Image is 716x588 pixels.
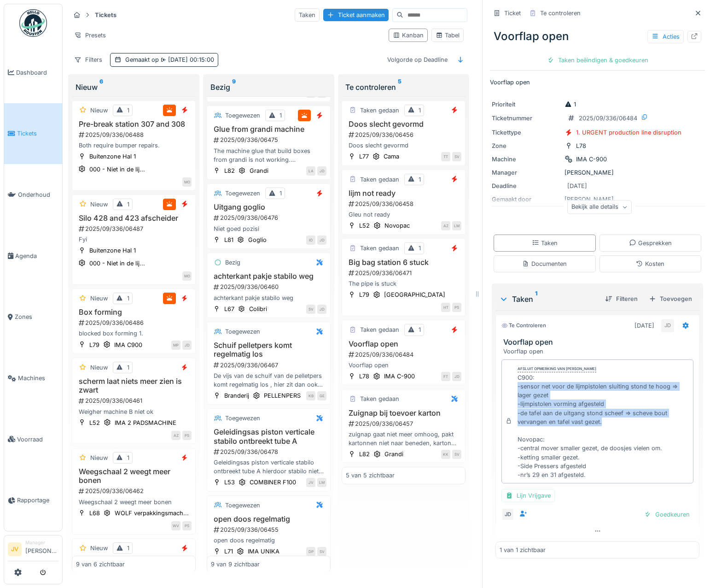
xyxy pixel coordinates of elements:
h3: Box forming [76,308,192,317]
sup: 1 [535,294,537,305]
a: Zones [4,287,62,348]
div: Prioriteit [492,100,561,109]
h3: Zuignap bij toevoer karton [346,409,461,417]
div: L79 [359,290,369,299]
div: [GEOGRAPHIC_DATA] [384,290,445,299]
sup: 6 [99,82,103,93]
div: IO [306,235,315,245]
a: Agenda [4,225,62,287]
div: 1 van 1 zichtbaar [500,546,546,554]
div: 000 - Niet in de lij... [89,165,145,174]
div: Taken beëindigen & goedkeuren [543,54,652,66]
div: Documenten [522,259,567,268]
div: Acties [647,30,684,43]
div: Fyi [76,235,192,244]
div: 1 [127,363,129,372]
div: 1 [127,106,129,115]
div: AZ [171,431,180,440]
div: L82 [224,166,235,175]
div: MO [182,177,192,187]
h3: Big bag station 6 stuck [346,258,461,267]
div: 2025/09/336/06488 [78,130,192,139]
sup: 5 [398,82,402,93]
div: PS [452,303,461,312]
div: Toegewezen [225,501,260,510]
div: Kosten [636,259,664,268]
div: C900: -sensor net voor de lijmpistolen sluiting stond te hoog => lager gezet -lijmpistolen vormin... [518,373,689,479]
div: 2025/09/336/06455 [213,525,326,534]
div: L52 [89,418,100,427]
div: The pipe is stuck [346,279,461,288]
div: Gleu not ready [346,210,461,219]
div: 1 [127,294,129,303]
div: SV [317,547,326,556]
div: 2025/09/336/06458 [348,200,461,208]
div: [PERSON_NAME] [492,168,703,177]
h3: Schuif pelletpers komt regelmatig los [211,341,326,359]
div: Taken gedaan [360,325,399,334]
div: 9 van 6 zichtbaar [76,559,125,568]
div: MP [171,341,180,350]
div: Colibri [249,305,267,313]
div: Ticketnummer [492,114,561,123]
div: Toegewezen [225,414,260,423]
span: Agenda [15,252,58,260]
div: SV [452,450,461,459]
div: Voorflap open [346,361,461,370]
div: 2025/09/336/06476 [213,213,326,222]
div: DP [306,547,315,556]
div: IMA C-900 [384,372,415,381]
div: Goedkeuren [640,508,693,521]
h3: scherm laat niets meer zien is zwart [76,377,192,394]
div: JD [182,341,192,350]
div: 2025/09/336/06478 [213,447,326,456]
div: Taken gedaan [360,106,399,115]
div: 1 [127,544,129,553]
div: Toevoegen [645,293,696,305]
div: Te controleren [501,322,546,329]
div: 2025/09/336/06484 [579,114,637,123]
div: Lijn Vrijgave [501,489,555,502]
div: 1 [127,200,129,209]
div: GE [317,391,326,400]
div: KK [441,450,450,459]
div: Bekijk alle details [567,200,632,214]
div: Machine [492,155,561,164]
div: Toegewezen [225,189,260,198]
div: 5 van 5 zichtbaar [346,471,395,480]
div: WV [171,521,180,530]
p: Voorflap open [490,78,705,87]
div: Taken gedaan [360,244,399,253]
div: 2025/09/336/06457 [348,419,461,428]
div: open doos regelmatig [211,536,326,545]
div: 1 [565,100,576,109]
div: 2025/09/336/06462 [78,487,192,495]
div: Grandi [384,450,403,459]
div: 9 van 9 zichtbaar [211,559,260,568]
h3: Uitgang goglio [211,203,326,212]
div: Toegewezen [225,111,260,120]
div: MO [182,271,192,281]
a: Tickets [4,103,62,165]
div: Both require bumper repairs. [76,141,192,150]
div: Filters [70,53,106,66]
div: JD [317,235,326,245]
span: Machines [18,374,58,382]
h3: open doos regelmatig [211,515,326,523]
div: 1 [419,175,421,184]
div: 2025/09/336/06486 [78,318,192,327]
div: Presets [70,29,110,42]
div: 1 [127,453,129,462]
div: 1. URGENT production line disruption [576,128,681,137]
div: L53 [224,478,235,487]
span: Voorraad [17,435,58,444]
div: Taken gedaan [360,394,399,403]
div: [DATE] [567,182,587,190]
a: Onderhoud [4,164,62,225]
div: Gesprekken [629,239,672,247]
div: Buitenzone Hal 1 [89,152,136,161]
div: Toegewezen [225,327,260,336]
div: Bezig [210,82,327,93]
h3: Weegschaal 2 weegt meer bonen [76,467,192,485]
div: [DATE] [635,321,654,330]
